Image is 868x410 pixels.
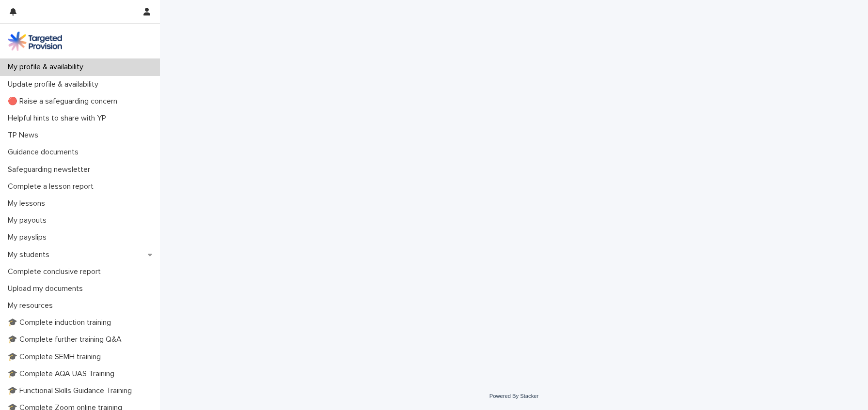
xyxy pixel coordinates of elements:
[4,318,119,327] p: 🎓 Complete induction training
[4,216,54,225] p: My payouts
[4,267,109,276] p: Complete conclusive report
[4,335,129,344] p: 🎓 Complete further training Q&A
[8,31,62,51] img: M5nRWzHhSzIhMunXDL62
[4,114,114,123] p: Helpful hints to share with YP
[4,284,91,293] p: Upload my documents
[4,80,106,89] p: Update profile & availability
[4,301,61,310] p: My resources
[4,250,57,259] p: My students
[4,97,125,106] p: 🔴 Raise a safeguarding concern
[4,369,122,379] p: 🎓 Complete AQA UAS Training
[4,199,53,208] p: My lessons
[4,386,140,395] p: 🎓 Functional Skills Guidance Training
[489,393,538,399] a: Powered By Stacker
[4,148,86,157] p: Guidance documents
[4,352,109,362] p: 🎓 Complete SEMH training
[4,131,46,140] p: TP News
[4,165,98,174] p: Safeguarding newsletter
[4,62,91,72] p: My profile & availability
[4,182,101,191] p: Complete a lesson report
[4,233,54,242] p: My payslips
